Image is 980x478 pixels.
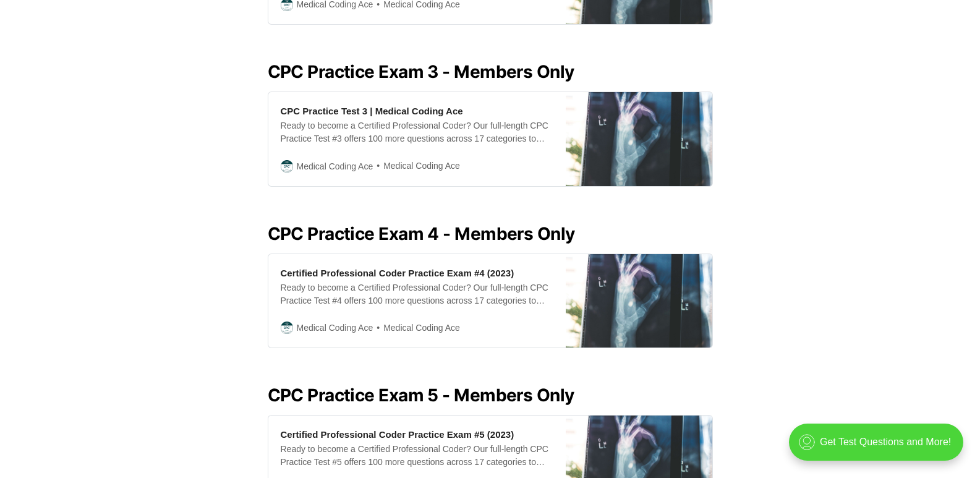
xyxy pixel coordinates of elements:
span: Medical Coding Ace [373,159,460,173]
div: Certified Professional Coder Practice Exam #5 (2023) [281,428,514,441]
a: Certified Professional Coder Practice Exam #4 (2023)Ready to become a Certified Professional Code... [268,254,713,348]
span: Medical Coding Ace [297,160,373,173]
h2: CPC Practice Exam 5 - Members Only [268,385,713,405]
div: Ready to become a Certified Professional Coder? Our full-length CPC Practice Test #4 offers 100 m... [281,281,553,307]
a: CPC Practice Test 3 | Medical Coding AceReady to become a Certified Professional Coder? Our full-... [268,92,713,186]
h2: CPC Practice Exam 3 - Members Only [268,62,713,82]
div: CPC Practice Test 3 | Medical Coding Ace [281,105,463,117]
div: Ready to become a Certified Professional Coder? Our full-length CPC Practice Test #3 offers 100 m... [281,119,553,145]
h2: CPC Practice Exam 4 - Members Only [268,224,713,244]
span: Medical Coding Ace [297,321,373,335]
span: Medical Coding Ace [373,321,460,335]
div: Certified Professional Coder Practice Exam #4 (2023) [281,267,514,280]
div: Ready to become a Certified Professional Coder? Our full-length CPC Practice Test #5 offers 100 m... [281,443,553,469]
iframe: portal-trigger [778,417,980,478]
